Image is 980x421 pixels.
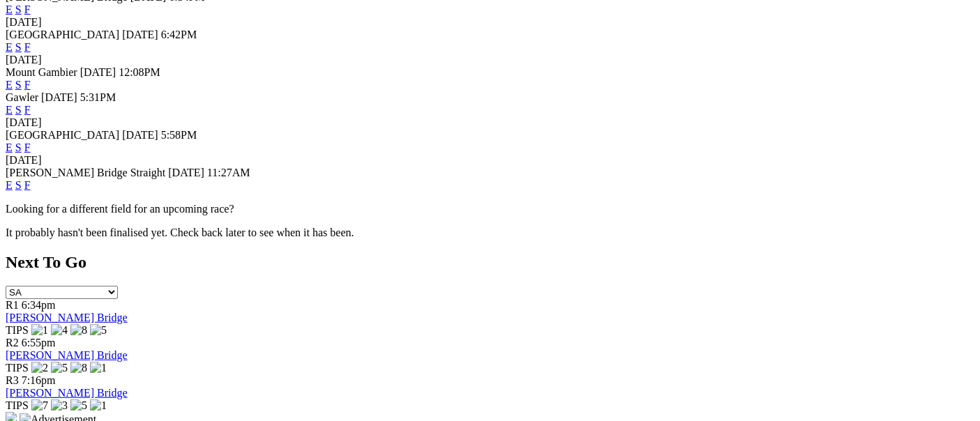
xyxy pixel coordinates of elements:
[6,167,165,178] span: [PERSON_NAME] Bridge Straight
[122,29,158,40] span: [DATE]
[6,227,354,238] partial: It probably hasn't been finalised yet. Check back later to see when it has been.
[41,91,77,103] span: [DATE]
[24,179,31,191] a: F
[6,374,19,386] span: R3
[22,337,56,349] span: 6:55pm
[6,349,128,361] a: [PERSON_NAME] Bridge
[6,29,119,40] span: [GEOGRAPHIC_DATA]
[6,104,13,116] a: E
[6,3,13,15] a: E
[51,362,68,374] img: 5
[15,41,22,53] a: S
[90,362,107,374] img: 1
[6,66,77,78] span: Mount Gambier
[6,116,974,129] div: [DATE]
[51,399,68,412] img: 3
[161,29,197,40] span: 6:42PM
[6,253,974,272] h2: Next To Go
[80,91,116,103] span: 5:31PM
[15,3,22,15] a: S
[31,324,48,337] img: 1
[6,203,974,215] p: Looking for a different field for an upcoming race?
[70,362,87,374] img: 8
[6,141,13,153] a: E
[6,154,974,167] div: [DATE]
[6,179,13,191] a: E
[15,179,22,191] a: S
[6,337,19,349] span: R2
[22,374,56,386] span: 7:16pm
[15,79,22,91] a: S
[6,387,128,399] a: [PERSON_NAME] Bridge
[90,399,107,412] img: 1
[24,141,31,153] a: F
[22,299,56,311] span: 6:34pm
[70,399,87,412] img: 5
[161,129,197,141] span: 5:58PM
[51,324,68,337] img: 4
[6,54,974,66] div: [DATE]
[6,91,38,103] span: Gawler
[24,3,31,15] a: F
[6,324,29,336] span: TIPS
[6,299,19,311] span: R1
[168,167,204,178] span: [DATE]
[24,41,31,53] a: F
[6,312,128,323] a: [PERSON_NAME] Bridge
[6,16,974,29] div: [DATE]
[80,66,116,78] span: [DATE]
[24,79,31,91] a: F
[24,104,31,116] a: F
[6,362,29,374] span: TIPS
[70,324,87,337] img: 8
[31,399,48,412] img: 7
[6,129,119,141] span: [GEOGRAPHIC_DATA]
[6,79,13,91] a: E
[122,129,158,141] span: [DATE]
[90,324,107,337] img: 5
[207,167,250,178] span: 11:27AM
[6,399,29,411] span: TIPS
[31,362,48,374] img: 2
[119,66,160,78] span: 12:08PM
[15,141,22,153] a: S
[15,104,22,116] a: S
[6,41,13,53] a: E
